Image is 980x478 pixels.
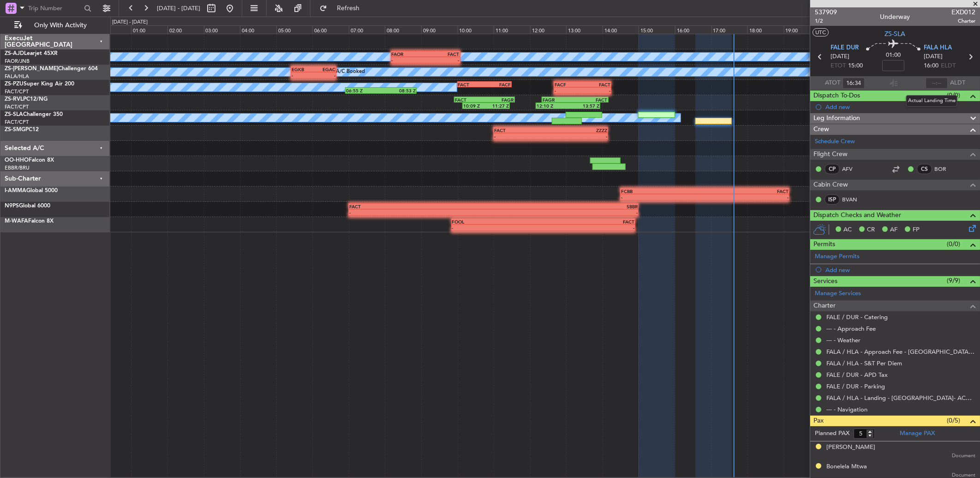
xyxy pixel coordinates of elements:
[543,97,575,103] div: FAGR
[315,1,370,16] button: Refresh
[543,225,634,230] div: -
[842,165,863,173] a: AFV
[831,43,859,53] span: FALE DUR
[924,61,938,71] span: 16:00
[826,325,876,333] a: --- - Approach Fee
[913,225,920,235] span: FP
[336,65,365,79] div: A/C Booked
[452,219,544,224] div: FOOL
[826,359,902,367] a: FALA / HLA - S&T Per Diem
[826,382,885,390] a: FALE / DUR - Parking
[826,462,867,472] div: Bonelela Mtwa
[5,203,19,209] span: N9PS
[292,73,313,78] div: -
[5,203,50,209] a: N9PSGlobal 6000
[941,61,956,71] span: ELDT
[813,149,848,160] span: Flight Crew
[484,97,514,103] div: FAGR
[493,210,638,215] div: -
[5,51,24,56] span: ZS-AJD
[900,429,935,438] a: Manage PAX
[843,225,852,235] span: AC
[815,17,837,25] span: 1/2
[452,225,544,230] div: -
[5,188,26,194] span: I-AMMA
[555,88,582,93] div: -
[292,67,313,72] div: EGKB
[5,81,24,87] span: ZS-PZU
[5,81,74,87] a: ZS-PZUSuper King Air 200
[5,58,30,65] a: FAOR/JNB
[5,127,25,133] span: ZS-SMG
[385,25,421,34] div: 08:00
[484,82,511,87] div: FACF
[349,25,385,34] div: 07:00
[5,112,63,117] a: ZS-SLAChallenger 350
[458,82,484,87] div: FACT
[425,57,460,63] div: -
[555,82,582,87] div: FACF
[813,28,829,36] button: UTC
[890,225,897,235] span: AF
[825,266,975,274] div: Add new
[815,7,837,17] span: 537909
[486,103,509,109] div: 11:27 Z
[112,18,148,26] div: [DATE] - [DATE]
[831,52,849,61] span: [DATE]
[240,25,276,34] div: 04:00
[705,188,789,194] div: FACT
[813,276,837,287] span: Services
[329,5,368,12] span: Refresh
[566,25,603,34] div: 13:00
[463,103,486,109] div: 10:09 Z
[5,51,58,56] a: ZS-AJDLearjet 45XR
[926,78,948,89] input: --:--
[349,210,494,215] div: -
[167,25,204,34] div: 02:00
[494,133,551,139] div: -
[621,188,705,194] div: FCBB
[5,97,48,102] a: ZS-RVLPC12/NG
[494,25,530,34] div: 11:00
[551,133,608,139] div: -
[951,7,975,17] span: EXD012
[825,79,840,88] span: ATOT
[494,127,551,133] div: FACT
[924,52,943,61] span: [DATE]
[675,25,711,34] div: 16:00
[843,78,865,89] input: --:--
[5,127,39,133] a: ZS-SMGPC12
[5,103,29,110] a: FACT/CPT
[392,57,426,63] div: -
[813,124,829,135] span: Crew
[583,82,610,87] div: FACT
[530,25,567,34] div: 12:00
[815,429,849,438] label: Planned PAX
[831,61,846,71] span: ETOT
[947,276,960,285] span: (9/9)
[425,51,460,57] div: FACT
[575,97,607,103] div: FACT
[5,157,29,163] span: OO-HHO
[5,73,29,80] a: FALA/HLA
[886,51,901,60] span: 01:00
[947,416,960,425] span: (0/5)
[826,313,888,321] a: FALE / DUR - Catering
[157,4,200,12] span: [DATE] - [DATE]
[950,79,965,88] span: ALDT
[349,204,494,209] div: FACT
[947,239,960,249] span: (0/0)
[826,348,975,356] a: FALA / HLA - Approach Fee - [GEOGRAPHIC_DATA]- ACC # 1800
[813,113,860,124] span: Leg Information
[951,17,975,25] span: Charter
[934,165,955,173] a: BOR
[392,51,426,57] div: FAOR
[381,88,416,93] div: 08:53 Z
[583,88,610,93] div: -
[906,95,957,107] div: Actual Landing Time
[952,452,975,460] span: Document
[131,25,167,34] div: 01:00
[826,394,975,402] a: FALA / HLA - Landing - [GEOGRAPHIC_DATA]- ACC # 1800
[5,188,58,194] a: I-AMMAGlobal 5000
[826,371,888,379] a: FALE / DUR - APD Tax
